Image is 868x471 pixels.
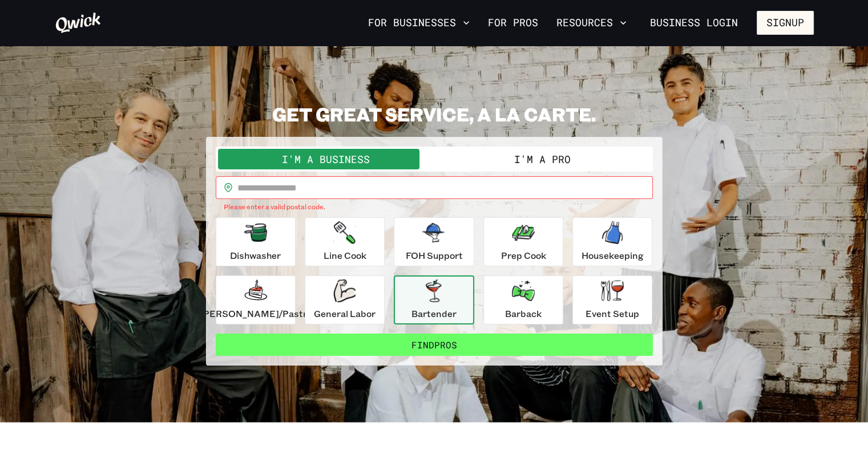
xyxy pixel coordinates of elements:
[364,13,474,33] button: For Businesses
[305,217,385,266] button: Line Cook
[305,275,385,324] button: General Labor
[640,11,748,35] a: Business Login
[324,249,366,262] p: Line Cook
[224,201,645,213] p: Please enter a valid postal code.
[216,334,653,356] button: FindPros
[582,249,644,262] p: Housekeeping
[230,249,281,262] p: Dishwasher
[216,275,296,324] button: [PERSON_NAME]/Pastry
[552,13,631,33] button: Resources
[483,217,563,266] button: Prep Cook
[483,13,543,33] a: For Pros
[572,275,652,324] button: Event Setup
[434,149,651,169] button: I'm a Pro
[394,275,474,324] button: Bartender
[216,217,296,266] button: Dishwasher
[572,217,652,266] button: Housekeeping
[206,103,663,125] h2: GET GREAT SERVICE, A LA CARTE.
[505,307,542,320] p: Barback
[586,307,639,320] p: Event Setup
[405,249,462,262] p: FOH Support
[200,307,312,320] p: [PERSON_NAME]/Pastry
[314,307,376,320] p: General Labor
[411,307,457,320] p: Bartender
[218,149,434,169] button: I'm a Business
[394,217,474,266] button: FOH Support
[500,249,546,262] p: Prep Cook
[757,11,814,35] button: Signup
[483,275,563,324] button: Barback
